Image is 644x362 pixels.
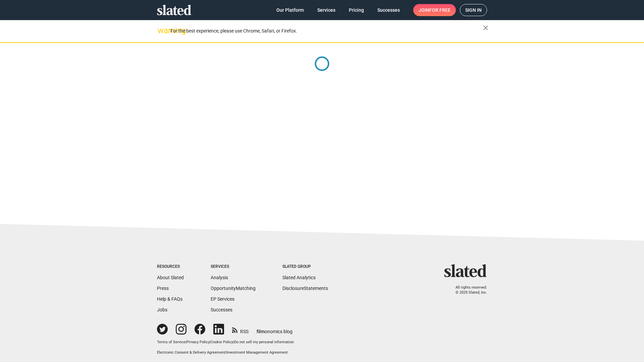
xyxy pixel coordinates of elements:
[372,4,405,16] a: Successes
[157,264,184,269] div: Resources
[232,324,249,335] a: RSS
[158,26,166,35] mat-icon: warning
[413,4,456,16] a: Joinfor free
[157,286,169,291] a: Press
[377,4,400,16] span: Successes
[157,307,167,312] a: Jobs
[234,340,294,345] button: Do not sell my personal information
[225,350,226,355] span: |
[233,340,234,344] span: |
[317,4,335,16] span: Services
[419,4,450,16] span: Join
[482,24,490,32] mat-icon: close
[282,275,316,280] a: Slated Analytics
[170,26,483,36] div: For the best experience, please use Chrome, Safari, or Firefox.
[157,340,185,344] a: Terms of Service
[157,275,184,280] a: About Slated
[186,340,210,344] a: Privacy Policy
[312,4,341,16] a: Services
[271,4,309,16] a: Our Platform
[257,329,265,334] span: film
[211,340,233,344] a: Cookie Policy
[257,323,292,335] a: filmonomics blog
[429,4,450,16] span: for free
[276,4,304,16] span: Our Platform
[282,264,328,269] div: Slated Group
[343,4,369,16] a: Pricing
[185,340,186,344] span: |
[282,286,328,291] a: DisclosureStatements
[465,4,482,16] span: Sign in
[226,350,288,355] a: Investment Management Agreement
[211,307,232,312] a: Successes
[211,286,256,291] a: OpportunityMatching
[211,264,256,269] div: Services
[349,4,364,16] span: Pricing
[157,296,182,302] a: Help & FAQs
[448,285,487,295] p: All rights reserved. © 2025 Slated, Inc.
[211,275,228,280] a: Analysis
[460,4,487,16] a: Sign in
[211,296,234,302] a: EP Services
[157,350,225,355] a: Electronic Consent & Delivery Agreement
[210,340,211,344] span: |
